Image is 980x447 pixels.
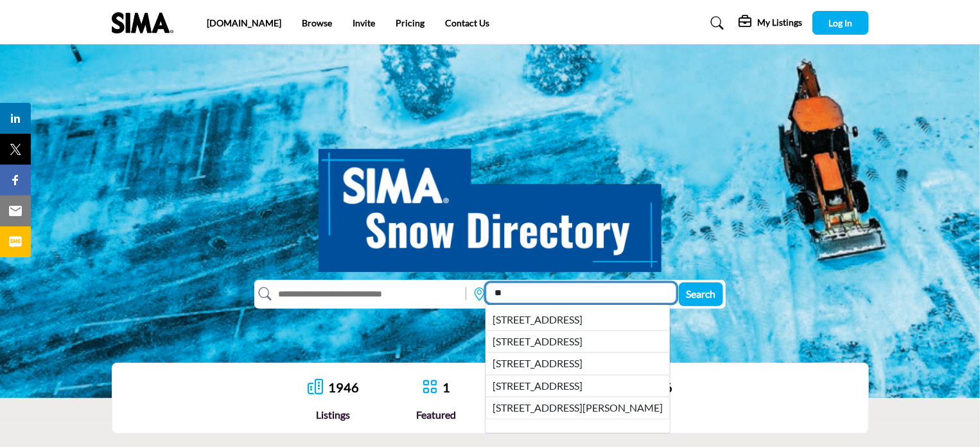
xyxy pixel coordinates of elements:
[812,11,869,35] button: Log In
[112,12,180,33] img: Site Logo
[396,17,424,28] a: Pricing
[445,17,489,28] a: Contact Us
[462,284,469,304] img: Rectangle%203585.svg
[353,17,375,28] a: Invite
[486,375,670,397] li: [STREET_ADDRESS]
[319,134,661,272] img: SIMA Snow Directory
[207,17,281,28] a: [DOMAIN_NAME]
[422,379,437,396] a: Go to Featured
[486,352,670,374] li: [STREET_ADDRESS]
[828,17,852,28] span: Log In
[679,282,723,306] button: Search
[328,379,359,395] a: 1946
[758,17,803,28] h5: My Listings
[486,309,670,331] li: [STREET_ADDRESS]
[486,397,670,419] li: [STREET_ADDRESS][PERSON_NAME]
[687,287,716,300] span: Search
[302,17,332,28] a: Browse
[698,13,732,33] a: Search
[486,331,670,352] li: [STREET_ADDRESS]
[739,15,803,31] div: My Listings
[416,407,456,423] div: Featured
[442,379,450,395] a: 1
[308,407,359,423] div: Listings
